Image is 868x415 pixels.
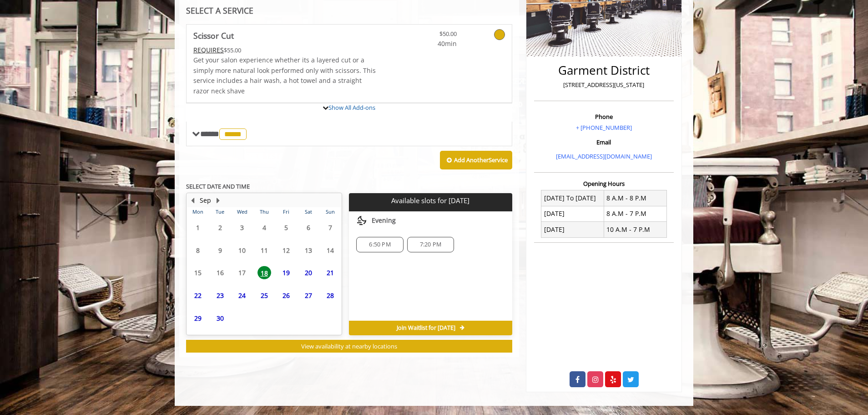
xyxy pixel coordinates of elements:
[372,217,396,224] span: Evening
[231,207,253,216] th: Wed
[323,289,337,302] span: 28
[257,266,271,279] span: 18
[604,206,666,221] td: 8 A.M - 7 P.M
[213,289,227,302] span: 23
[536,113,671,120] h3: Phone
[253,207,275,216] th: Thu
[186,6,512,15] div: SELECT A SERVICE
[297,207,319,216] th: Sat
[186,182,250,190] b: SELECT DATE AND TIME
[319,261,342,284] td: Select day21
[541,206,604,221] td: [DATE]
[235,289,249,302] span: 24
[189,195,196,205] button: Previous Month
[541,190,604,206] td: [DATE] To [DATE]
[536,64,671,77] h2: Garment District
[191,289,205,302] span: 22
[604,222,666,237] td: 10 A.M - 7 P.M
[556,152,652,160] a: [EMAIL_ADDRESS][DOMAIN_NAME]
[440,151,512,170] button: Add AnotherService
[191,312,205,325] span: 29
[275,207,297,216] th: Fri
[407,237,454,252] div: 7:20 PM
[302,266,315,279] span: 20
[186,102,512,103] div: Scissor Cut Add-onS
[209,284,231,307] td: Select day23
[193,29,234,42] b: Scissor Cut
[213,312,227,325] span: 30
[187,284,209,307] td: Select day22
[187,207,209,216] th: Mon
[541,222,604,237] td: [DATE]
[209,307,231,329] td: Select day30
[193,45,376,55] div: $55.00
[209,207,231,216] th: Tue
[397,324,455,332] span: Join Waitlist for [DATE]
[454,156,508,164] b: Add Another Service
[319,284,342,307] td: Select day28
[193,46,224,54] span: This service needs some Advance to be paid before we block your appointment
[275,284,297,307] td: Select day26
[403,25,457,49] a: $50.00
[328,103,375,112] a: Show All Add-ons
[576,123,632,132] a: + [PHONE_NUMBER]
[319,207,342,216] th: Sun
[356,237,403,252] div: 6:50 PM
[253,261,275,284] td: Select day18
[323,266,337,279] span: 21
[186,340,512,353] button: View availability at nearby locations
[302,289,315,302] span: 27
[536,139,671,145] h3: Email
[301,342,397,350] span: View availability at nearby locations
[214,195,222,205] button: Next Month
[534,180,674,187] h3: Opening Hours
[187,307,209,329] td: Select day29
[275,261,297,284] td: Select day19
[420,241,441,248] span: 7:20 PM
[193,55,376,96] p: Get your salon experience whether its a layered cut or a simply more natural look performed only ...
[536,80,671,90] p: [STREET_ADDRESS][US_STATE]
[369,241,390,248] span: 6:50 PM
[297,261,319,284] td: Select day20
[257,289,271,302] span: 25
[297,284,319,307] td: Select day27
[200,195,211,205] button: Sep
[356,215,367,226] img: evening slots
[353,197,508,205] p: Available slots for [DATE]
[279,289,293,302] span: 26
[403,39,457,49] span: 40min
[253,284,275,307] td: Select day25
[604,190,666,206] td: 8 A.M - 8 P.M
[279,266,293,279] span: 19
[231,284,253,307] td: Select day24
